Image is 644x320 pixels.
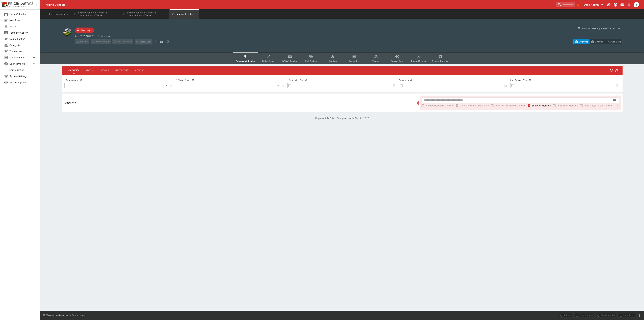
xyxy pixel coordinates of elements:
h5: Markets [64,101,76,105]
img: other.png [62,27,72,38]
button: Loading Event... [169,9,199,19]
div: Start From [573,39,623,44]
p: Copy To Clipboard [75,34,95,38]
p: Override [595,40,603,43]
div: Trading Console [44,3,555,7]
span: InPlay™ Trading [282,60,298,62]
p: Overtype [579,40,588,43]
button: Betting Status [80,79,82,81]
p: Betting Status [64,79,79,82]
p: You cannot take any action(s) at this time. [581,27,621,30]
span: Related Events [411,60,426,62]
p: Scheduled Start [287,79,304,82]
button: Status [82,66,97,74]
p: You cannot take any action(s) at this time. [46,314,86,317]
span: Teams [372,60,379,62]
p: Loading... [81,28,92,32]
button: Open [612,97,618,103]
span: Event Calendar [9,12,36,16]
p: Revision [101,34,110,38]
span: Templates [349,60,359,62]
button: Play Resume Time [529,79,531,81]
p: Play Resume Time [510,79,528,82]
span: System Controls [432,60,448,62]
button: Override [589,39,605,44]
p: Suspend At [399,79,410,82]
button: Display Status [192,79,194,81]
button: Suspend At [410,79,413,81]
img: PriceKinetics Logo [1,1,8,8]
button: No Bookmarks [575,2,581,7]
span: Sports Pricing [9,62,32,65]
p: Display Status [176,79,191,82]
span: Only Markets with Liability [460,104,489,107]
button: Scheduled Start [305,79,307,81]
span: Only Live/In-Play Markets [584,104,612,107]
span: Tournaments [9,50,36,53]
button: Actions [132,66,147,74]
svg: More [615,104,619,108]
span: Auditing [329,60,337,62]
button: Peter Fairgrieve [633,1,640,8]
span: System Settings [9,74,36,78]
button: Match Times [112,66,132,74]
button: Overtype [573,39,589,44]
button: Event Calendar [47,9,71,19]
span: Nexus Entities [9,37,36,41]
button: Toggle light/dark mode [612,2,619,8]
button: Select Tenant [581,2,605,7]
button: Sydney Roosters Women vs Cronulla Sharks Women [71,9,120,19]
span: Search [9,25,36,28]
input: search [556,2,575,7]
span: Include Resulted Markets [425,104,453,107]
span: Help & Support [9,81,36,84]
p: Copyright © Entain Group Australia Pty Ltd 2025 [40,116,644,120]
p: Auto-Save [610,40,621,43]
span: Pricing and Results [236,60,255,62]
img: Sportsbook Management [8,6,26,7]
button: Connected to PK [606,2,612,8]
span: Detail Editor [262,60,274,62]
span: Only Active/Visible Markets [495,104,525,107]
button: Overview [66,66,82,74]
span: Bulk Actions [305,60,317,62]
button: Notifications [626,2,632,8]
button: more [637,313,641,317]
span: New Event [9,18,36,22]
button: more [154,39,158,44]
div: Event type filters [233,52,451,64]
span: Template Search [9,31,36,34]
span: Infrastructure [9,68,32,72]
button: Documentation [619,2,625,8]
span: Popular Bets [391,60,403,62]
div: Peter Fairgrieve [634,2,639,7]
span: Management [9,56,32,59]
button: Sydney Roosters Women vs Cronulla Sharks Women [120,9,169,19]
span: Categories [9,43,36,47]
span: Show All Markets [532,104,551,107]
button: Details [97,66,112,74]
button: Auto-Save [605,39,623,44]
span: Only SGM Markets [557,104,578,107]
img: PriceKinetics [8,2,33,5]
